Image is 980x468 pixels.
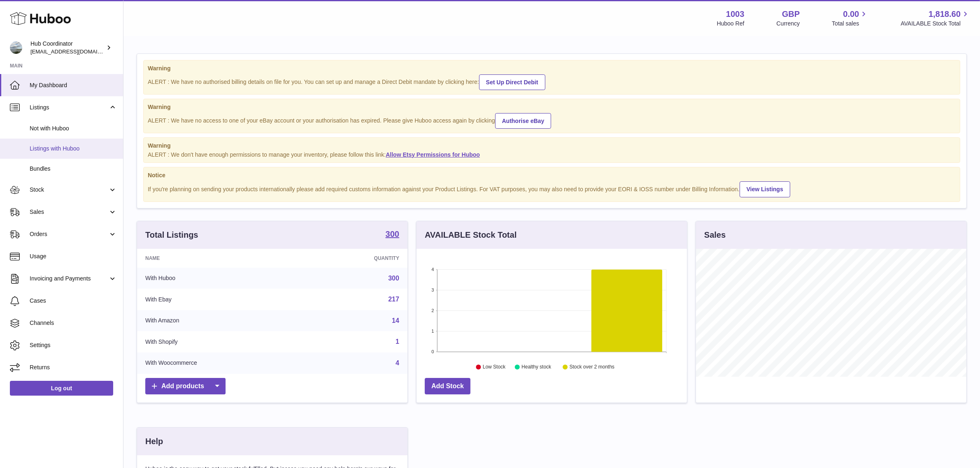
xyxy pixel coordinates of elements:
text: Healthy stock [521,364,552,370]
text: 1 [431,329,434,334]
text: 2 [431,308,434,313]
text: 4 [431,267,434,272]
a: View Listings [740,181,790,197]
h3: Sales [704,229,726,241]
td: With Ebay [137,289,305,310]
span: Invoicing and Payments [30,275,108,283]
span: Stock [30,186,108,194]
strong: Warning [148,103,956,111]
a: 1,818.60 AVAILABLE Stock Total [901,9,970,28]
a: Add Stock [425,378,470,395]
div: Currency [777,20,800,28]
th: Name [137,249,305,268]
strong: Warning [148,65,956,72]
span: Listings [30,104,108,111]
a: 300 [388,275,399,282]
h3: Help [145,436,163,447]
text: 3 [431,287,434,292]
span: AVAILABLE Stock Total [901,20,970,28]
div: Huboo Ref [717,20,745,28]
div: If you're planning on sending your products internationally please add required customs informati... [148,181,956,197]
span: [EMAIL_ADDRESS][DOMAIN_NAME] [30,48,121,55]
a: 217 [388,296,399,303]
span: Usage [30,253,117,260]
a: 1 [396,338,399,345]
strong: 1003 [726,9,745,20]
a: 4 [396,359,399,366]
td: With Huboo [137,268,305,289]
span: Listings with Huboo [30,145,117,153]
h3: AVAILABLE Stock Total [425,229,517,241]
a: Allow Etsy Permissions for Huboo [386,151,480,158]
span: Settings [30,341,117,349]
td: With Shopify [137,331,305,352]
a: Add products [145,378,226,395]
a: 14 [392,317,399,324]
strong: 300 [386,230,399,238]
div: ALERT : We have no access to one of your eBay account or your authorisation has expired. Please g... [148,112,956,129]
span: My Dashboard [30,81,117,89]
strong: Warning [148,142,956,150]
text: Low Stock [483,364,506,370]
text: Stock over 2 months [570,364,615,370]
strong: Notice [148,171,956,179]
div: Hub Coordinator [30,40,105,56]
img: internalAdmin-1003@internal.huboo.com [10,42,22,54]
a: Set Up Direct Debit [479,74,545,90]
td: With Woocommerce [137,352,305,374]
span: Returns [30,364,117,371]
div: ALERT : We have no authorised billing details on file for you. You can set up and manage a Direct... [148,73,956,90]
a: Authorise eBay [495,113,552,129]
span: Bundles [30,165,117,173]
span: 1,818.60 [929,9,961,20]
td: With Amazon [137,310,305,331]
span: Not with Huboo [30,125,117,132]
text: 0 [431,349,434,354]
span: Orders [30,230,108,238]
a: 300 [386,230,399,240]
span: Channels [30,319,117,327]
span: Total sales [832,20,868,28]
a: 0.00 Total sales [832,9,868,28]
h3: Total Listings [145,229,198,241]
a: Log out [10,381,113,396]
span: Cases [30,297,117,305]
div: ALERT : We don't have enough permissions to manage your inventory, please follow this link: [148,151,956,159]
strong: GBP [782,9,800,20]
span: 0.00 [843,9,859,20]
span: Sales [30,208,108,216]
th: Quantity [305,249,407,268]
